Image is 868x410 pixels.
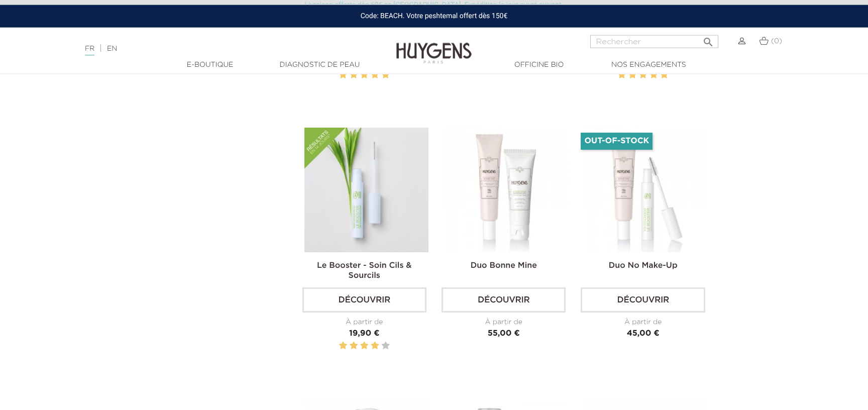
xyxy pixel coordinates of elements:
[302,317,426,328] div: À partir de
[317,262,411,280] a: Le Booster - Soin Cils & Sourcils
[771,38,782,45] span: (0)
[590,35,718,48] input: Rechercher
[381,340,389,352] label: 5
[598,60,699,70] a: Nos engagements
[302,287,426,313] a: Découvrir
[350,340,358,352] label: 2
[396,27,472,65] img: Huygens
[702,33,714,45] i: 
[350,69,358,81] label: 2
[660,69,668,81] label: 5
[442,317,566,328] div: À partir de
[160,60,260,70] a: E-Boutique
[339,69,347,81] label: 1
[371,340,379,352] label: 4
[349,330,379,338] span: 19,90 €
[627,330,660,338] span: 45,00 €
[442,287,566,313] a: Découvrir
[471,262,537,270] a: Duo Bonne Mine
[269,60,370,70] a: Diagnostic de peau
[107,45,117,52] a: EN
[581,287,705,313] a: Découvrir
[85,45,94,56] a: FR
[80,43,354,55] div: |
[489,60,589,70] a: Officine Bio
[699,32,717,46] button: 
[360,69,368,81] label: 3
[381,69,389,81] label: 5
[609,262,678,270] a: Duo No Make-Up
[639,69,647,81] label: 3
[581,133,653,150] li: Out-of-Stock
[581,317,705,328] div: À partir de
[444,128,568,252] img: Duo Bonne Mine
[583,128,707,252] img: Duo No-Makeup
[339,340,347,352] label: 1
[360,340,368,352] label: 3
[618,69,626,81] label: 1
[371,69,379,81] label: 4
[649,69,658,81] label: 4
[304,128,428,252] img: Le Booster - Soin Cils & Sourcils
[628,69,636,81] label: 2
[488,330,520,338] span: 55,00 €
